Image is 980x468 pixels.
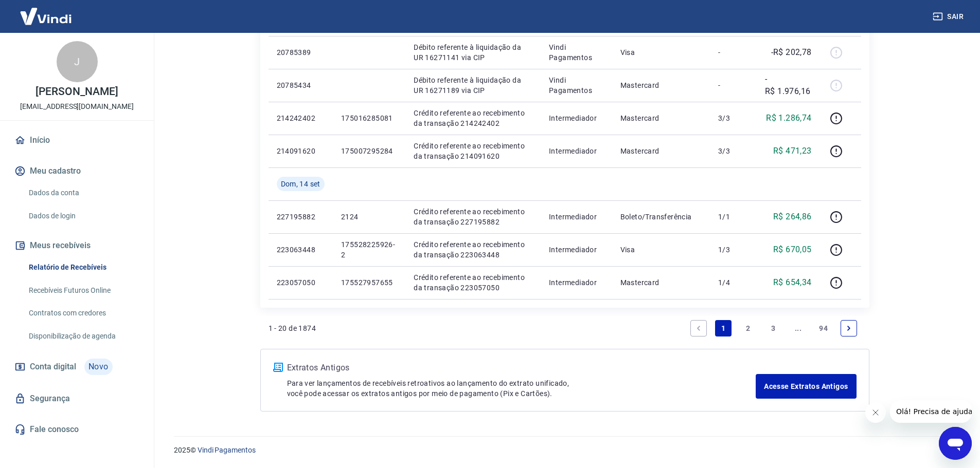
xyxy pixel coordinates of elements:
span: Conta digital [30,360,76,374]
a: Next page [841,320,857,336]
p: Intermediador [549,212,604,222]
a: Contratos com credores [25,303,141,324]
p: Para ver lançamentos de recebíveis retroativos ao lançamento do extrato unificado, você pode aces... [287,378,756,399]
p: 175007295284 [341,146,397,156]
button: Meus recebíveis [12,234,141,257]
p: Mastercard [620,113,702,123]
p: 175528225926-2 [341,239,397,260]
p: Mastercard [620,80,702,90]
p: 175527957655 [341,277,397,288]
p: 20785389 [277,47,325,58]
a: Jump forward [790,320,807,336]
p: Crédito referente ao recebimento da transação 223057050 [414,272,532,293]
p: Crédito referente ao recebimento da transação 227195882 [414,207,532,227]
p: Intermediador [549,277,604,288]
p: 2025 © [174,445,955,456]
p: Visa [620,245,702,255]
a: Disponibilização de agenda [25,326,141,347]
p: 175016285081 [341,113,397,123]
p: 214242402 [277,113,325,123]
p: Intermediador [549,146,604,156]
p: -R$ 202,78 [771,46,812,59]
a: Page 2 [740,320,757,336]
p: 223063448 [277,245,325,255]
a: Dados da conta [25,182,141,203]
p: - [718,80,749,90]
a: Page 94 [815,320,832,336]
a: Vindi Pagamentos [198,446,256,454]
p: R$ 264,86 [773,211,812,223]
p: Mastercard [620,146,702,156]
p: R$ 654,34 [773,276,812,289]
p: -R$ 1.976,16 [765,73,812,98]
p: 3/3 [718,146,749,156]
p: 227195882 [277,212,325,222]
a: Início [12,129,141,152]
a: Relatório de Recebíveis [25,257,141,278]
p: Intermediador [549,245,604,255]
p: Débito referente à liquidação da UR 16271189 via CIP [414,75,532,96]
a: Page 1 is your current page [715,320,732,336]
p: Visa [620,47,702,58]
img: ícone [273,363,283,372]
p: 2124 [341,212,397,222]
a: Fale conosco [12,418,141,441]
iframe: Fechar mensagem [865,402,886,423]
button: Sair [931,7,968,26]
span: Dom, 14 set [281,179,320,189]
p: R$ 471,23 [773,145,812,157]
p: - [718,47,749,58]
a: Dados de login [25,205,141,227]
p: Vindi Pagamentos [549,42,604,63]
p: 214091620 [277,146,325,156]
p: 1 - 20 de 1874 [269,323,316,333]
p: [PERSON_NAME] [35,86,118,97]
p: R$ 1.286,74 [766,112,811,124]
p: 20785434 [277,80,325,90]
p: 1/3 [718,245,749,255]
iframe: Mensagem da empresa [890,400,972,423]
ul: Pagination [686,316,861,341]
p: R$ 670,05 [773,244,812,256]
span: Novo [84,359,113,375]
iframe: Botão para abrir a janela de mensagens [939,427,972,460]
a: Recebíveis Futuros Online [25,280,141,301]
button: Meu cadastro [12,160,141,182]
span: Olá! Precisa de ajuda? [6,7,86,15]
a: Conta digitalNovo [12,354,141,379]
p: Mastercard [620,277,702,288]
p: Extratos Antigos [287,362,756,374]
p: Intermediador [549,113,604,123]
div: J [57,41,98,82]
a: Previous page [690,320,707,336]
a: Segurança [12,387,141,410]
p: Boleto/Transferência [620,212,702,222]
p: 1/1 [718,212,749,222]
p: 3/3 [718,113,749,123]
p: [EMAIL_ADDRESS][DOMAIN_NAME] [20,101,134,112]
p: Crédito referente ao recebimento da transação 214242402 [414,108,532,128]
p: 223057050 [277,277,325,288]
p: Vindi Pagamentos [549,75,604,96]
p: Débito referente à liquidação da UR 16271141 via CIP [414,42,532,63]
p: Crédito referente ao recebimento da transação 223063448 [414,239,532,260]
p: 1/4 [718,277,749,288]
a: Acesse Extratos Antigos [756,374,856,399]
img: Vindi [12,1,79,32]
a: Page 3 [765,320,781,336]
p: Crédito referente ao recebimento da transação 214091620 [414,141,532,161]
